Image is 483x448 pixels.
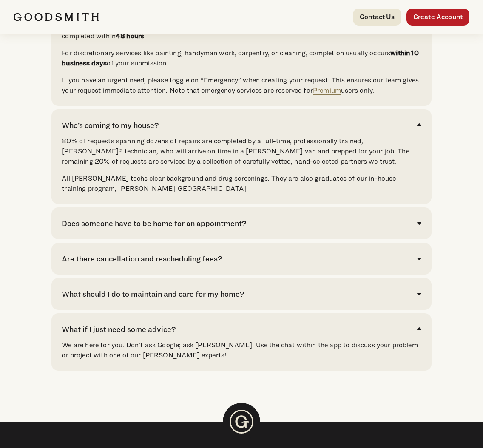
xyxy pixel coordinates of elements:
strong: 48 hours [116,32,144,40]
p: If you have an urgent need, please toggle on “Emergency” when creating your request. This ensures... [62,75,421,96]
strong: within 10 business days [62,49,418,67]
div: Are there cancellation and rescheduling fees? [62,253,222,264]
div: What should I do to maintain and care for my home? [62,288,244,300]
img: Goodsmith [14,13,99,21]
img: Goodsmith Logo [223,403,260,440]
a: Contact Us [353,9,401,26]
a: Create Account [406,9,469,26]
p: All [PERSON_NAME] techs clear background and drug screenings. They are also graduates of our in-h... [62,173,421,194]
p: For discretionary services like painting, handyman work, carpentry, or cleaning, completion usual... [62,48,421,68]
div: What if I just need some advice? [62,323,176,335]
div: Who’s coming to my house? [62,119,159,131]
a: Premium [313,86,341,94]
div: Does someone have to be home for an appointment? [62,218,246,229]
p: 80% of requests spanning dozens of repairs are completed by a full-time, professionally trained, ... [62,136,421,167]
p: We are here for you. Don’t ask Google; ask [PERSON_NAME]! Use the chat within the app to discuss ... [62,340,421,360]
